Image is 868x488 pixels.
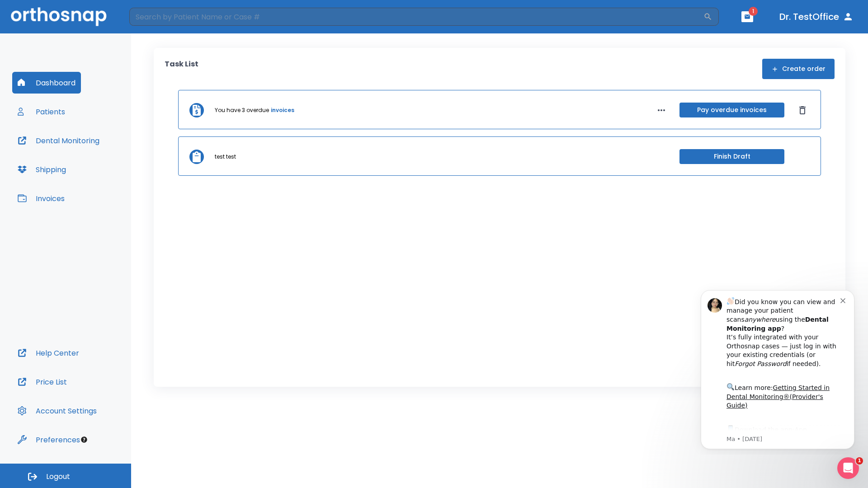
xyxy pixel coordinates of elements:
[837,457,859,479] iframe: Intercom live chat
[12,130,105,151] button: Dental Monitoring
[12,400,102,422] button: Account Settings
[749,7,758,16] span: 1
[12,72,81,94] button: Dashboard
[271,106,294,114] a: invoices
[129,8,703,26] input: Search by Patient Name or Case #
[215,153,236,161] p: test test
[795,103,810,117] button: Dismiss
[153,14,160,21] button: Dismiss notification
[679,103,784,117] button: Pay overdue invoices
[215,106,269,114] p: You have 3 overdue
[39,142,153,188] div: Download the app: | ​ Let us know if you need help getting started!
[687,282,868,455] iframe: Intercom notifications message
[12,101,71,122] button: Patients
[679,149,784,164] button: Finish Draft
[12,159,71,180] button: Shipping
[776,9,857,25] button: Dr. TestOffice
[12,342,85,364] button: Help Center
[46,472,70,482] span: Logout
[12,188,70,209] button: Invoices
[12,371,72,393] button: Price List
[165,59,198,79] p: Task List
[856,457,863,465] span: 1
[39,153,153,161] p: Message from Ma, sent 5w ago
[762,59,835,79] button: Create order
[12,429,85,450] button: Preferences
[39,144,120,160] a: App Store
[80,436,88,444] div: Tooltip anchor
[11,7,107,26] img: Orthosnap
